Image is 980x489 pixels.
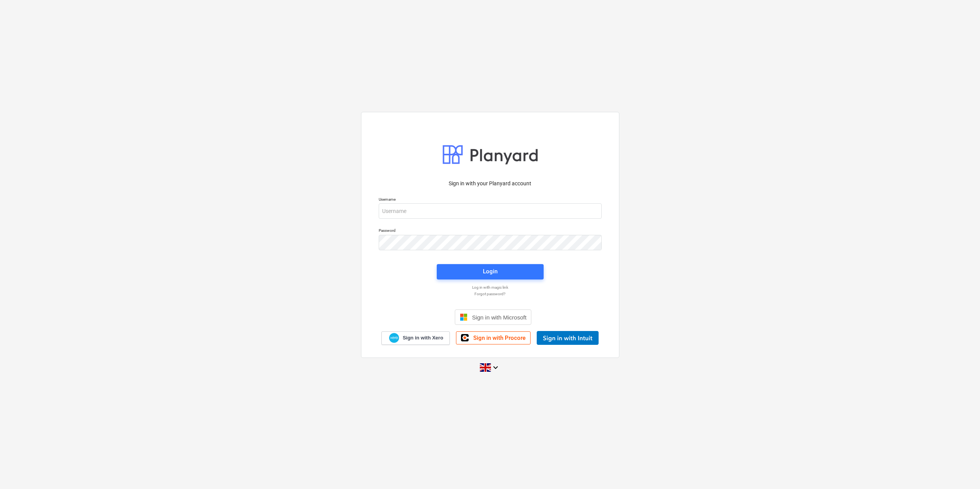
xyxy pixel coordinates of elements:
input: Username [379,203,602,219]
button: Login [437,264,544,279]
a: Forgot password? [375,291,606,296]
i: keyboard_arrow_down [491,363,500,372]
span: Sign in with Xero [403,334,443,341]
div: Login [483,266,497,276]
img: Xero logo [389,333,399,343]
img: Microsoft logo [460,313,468,321]
p: Username [379,197,602,203]
span: Sign in with Microsoft [472,314,527,321]
a: Sign in with Procore [456,331,531,344]
span: Sign in with Procore [473,334,526,341]
a: Log in with magic link [375,285,606,290]
p: Sign in with your Planyard account [379,180,602,188]
a: Sign in with Xero [381,331,450,345]
p: Password [379,228,602,235]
